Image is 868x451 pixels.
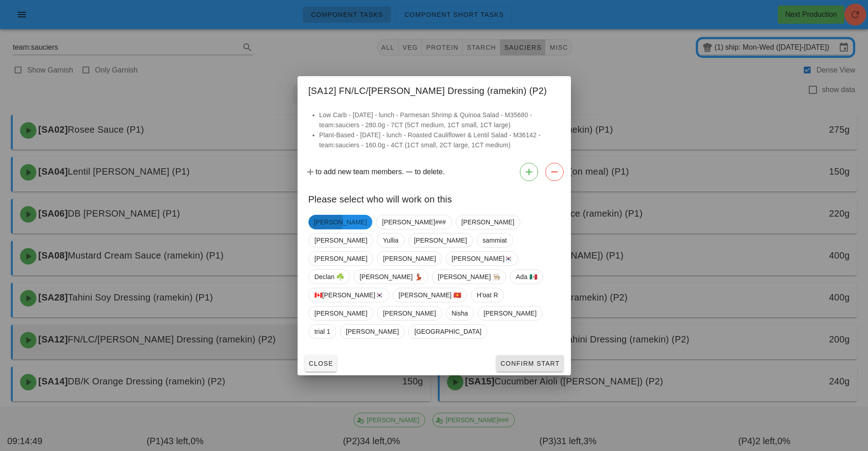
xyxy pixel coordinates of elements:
[414,325,481,338] span: [GEOGRAPHIC_DATA]
[383,306,436,320] span: [PERSON_NAME]
[298,185,571,211] div: Please select who will work on this
[319,130,560,150] li: Plant-Based - [DATE] - lunch - Roasted Cauliflower & Lentil Salad - M36142 - team:sauciers - 160....
[477,288,498,302] span: H'oat R
[345,325,398,338] span: [PERSON_NAME]
[298,76,571,103] div: [SA12] FN/LC/[PERSON_NAME] Dressing (ramekin) (P2)
[414,233,467,247] span: [PERSON_NAME]
[483,306,536,320] span: [PERSON_NAME]
[298,159,571,185] div: to add new team members. to delete.
[382,215,446,229] span: [PERSON_NAME]###
[319,110,560,130] li: Low Carb - [DATE] - lunch - Parmesan Shrimp & Quinoa Salad - M35680 - team:sauciers - 280.0g - 7C...
[314,252,367,265] span: [PERSON_NAME]
[496,355,563,372] button: Confirm Start
[314,306,367,320] span: [PERSON_NAME]
[308,360,334,367] span: Close
[461,215,514,229] span: [PERSON_NAME]
[516,270,537,284] span: Ada 🇲🇽
[314,215,367,229] span: [PERSON_NAME]
[383,252,436,265] span: [PERSON_NAME]
[398,288,461,302] span: [PERSON_NAME] 🇻🇳
[500,360,560,367] span: Confirm Start
[451,306,467,320] span: Nisha
[314,270,344,284] span: Declan ☘️
[383,233,398,247] span: Yullia
[360,270,422,284] span: [PERSON_NAME] 💃🏽
[482,233,507,247] span: sammiat
[305,355,337,372] button: Close
[437,270,500,284] span: [PERSON_NAME] 👨🏼‍🍳
[314,288,383,302] span: 🇨🇦[PERSON_NAME]🇰🇷
[314,233,367,247] span: [PERSON_NAME]
[451,252,512,265] span: [PERSON_NAME]🇰🇷
[314,325,330,338] span: trial 1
